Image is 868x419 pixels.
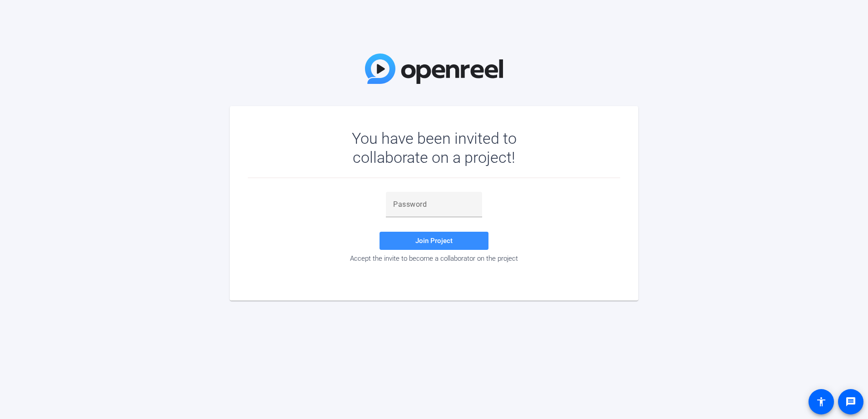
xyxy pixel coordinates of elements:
[365,54,503,84] img: OpenReel Logo
[816,396,827,407] mat-icon: accessibility
[325,129,543,167] div: You have been invited to collaborate on a project!
[415,237,453,245] span: Join Project
[393,199,475,210] input: Password
[248,254,620,263] div: Accept the invite to become a collaborator on the project
[845,396,856,407] mat-icon: message
[380,232,488,250] button: Join Project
